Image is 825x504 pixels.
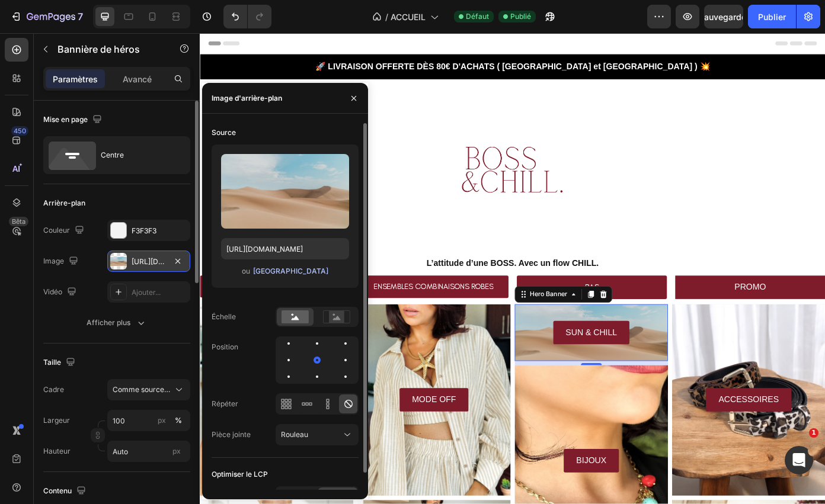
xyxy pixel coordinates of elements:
[171,413,186,428] button: px
[258,256,453,267] strong: L’attitude d’une BOSS. Avec un flow CHILL.
[101,150,124,159] font: Centre
[107,441,190,462] input: px
[360,276,531,303] a: BAS
[385,12,388,22] font: /
[43,256,64,265] font: Image
[227,404,305,431] a: MODE OFF
[53,74,98,84] font: Paramètres
[590,409,658,426] p: ACCESSOIRES
[608,281,644,298] p: PROMO
[281,430,308,439] font: Rouleau
[241,409,291,426] p: MODE OFF
[14,127,26,135] font: 450
[43,287,62,296] font: Vidéo
[253,267,328,275] font: [GEOGRAPHIC_DATA]
[212,342,238,351] font: Position
[43,226,70,235] font: Couleur
[438,281,454,298] p: BAS
[43,385,64,394] font: Cadre
[123,74,152,84] font: Avancé
[5,5,88,28] button: 7
[212,312,236,321] font: Échelle
[197,281,334,297] p: ENSEMBLES COMBINAISONS ROBES
[43,358,61,367] font: Taille
[373,292,420,303] div: Hero Banner
[223,5,271,28] div: Annuler/Rétablir
[391,12,426,22] font: ACCUEIL
[43,198,85,207] font: Arrière-plan
[402,328,489,354] a: SUN & CHILL
[158,416,166,425] font: px
[414,473,477,500] a: BIJOUX
[43,416,70,425] font: Largeur
[416,332,475,349] p: SUN & CHILL
[113,385,206,394] font: Comme source de bannière
[132,257,208,266] font: [URL][DOMAIN_NAME]
[510,12,531,21] font: Publié
[242,267,250,275] font: ou
[212,470,268,479] font: Optimiser le LCP
[175,416,182,425] font: %
[107,410,190,431] input: px%
[748,5,796,28] button: Publier
[811,429,816,436] font: 1
[12,217,25,226] font: Bêta
[212,128,236,137] font: Source
[56,409,119,426] p: URBAN LOOK
[704,5,743,28] button: Sauvegarder
[276,424,359,445] button: Rouleau
[172,447,181,455] font: px
[57,42,158,56] p: Bannière de héros
[200,33,825,504] iframe: Zone de conception
[252,265,329,277] button: [GEOGRAPHIC_DATA]
[73,281,98,296] p: HAUTS
[428,478,462,495] p: BIJOUX
[212,399,238,408] font: Répéter
[282,67,430,252] img: gempages_573950043422196587-b38c8f29-2ed6-42d6-8af3-01deb27c8173.png
[42,404,133,431] a: URBAN LOOK
[221,238,349,259] input: https://example.com/image.jpg
[107,379,190,400] button: Comme source de bannière
[758,12,786,22] font: Publier
[43,447,71,455] font: Hauteur
[43,486,72,495] font: Contenu
[132,226,156,235] font: F3F3F3
[43,115,88,124] font: Mise en page
[87,318,130,327] font: Afficher plus
[785,446,813,474] iframe: Chat en direct par interphone
[575,404,673,431] a: ACCESSOIRES
[699,12,749,22] font: Sauvegarder
[212,94,282,102] font: Image d'arrière-plan
[43,312,190,333] button: Afficher plus
[541,276,711,303] a: PROMO
[180,276,351,301] a: ENSEMBLES COMBINAISONS ROBES
[132,288,161,297] font: Ajouter...
[212,430,251,439] font: Pièce jointe
[221,154,349,229] img: image d'aperçu
[466,12,489,21] font: Défaut
[57,43,140,55] font: Bannière de héros
[78,11,83,23] font: 7
[155,413,169,428] button: %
